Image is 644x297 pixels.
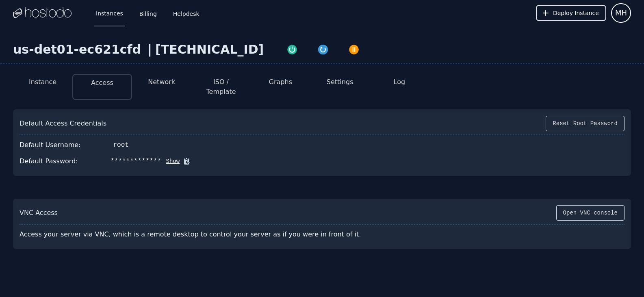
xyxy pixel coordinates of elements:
[269,77,292,87] button: Graphs
[615,7,627,19] span: MH
[198,77,244,97] button: ISO / Template
[20,119,106,128] div: Default Access Credentials
[148,77,175,87] button: Network
[144,42,155,57] div: |
[277,42,308,55] button: Power On
[91,78,113,88] button: Access
[161,157,180,165] button: Show
[338,42,369,55] button: Power Off
[348,44,360,55] img: Power Off
[13,42,144,57] div: us-det01-ec621cfd
[536,5,606,21] button: Deploy Instance
[556,205,624,221] button: Open VNC console
[317,44,329,55] img: Restart
[113,140,129,150] div: root
[327,77,353,87] button: Settings
[286,44,298,55] img: Power On
[13,7,72,19] img: Logo
[29,77,56,87] button: Instance
[553,9,599,17] span: Deploy Instance
[20,226,384,243] div: Access your server via VNC, which is a remote desktop to control your server as if you were in fr...
[20,140,81,150] div: Default Username:
[611,3,631,23] button: User menu
[546,116,624,131] button: Reset Root Password
[308,42,338,55] button: Restart
[20,156,78,166] div: Default Password:
[155,42,264,57] div: [TECHNICAL_ID]
[394,77,405,87] button: Log
[20,208,58,218] div: VNC Access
